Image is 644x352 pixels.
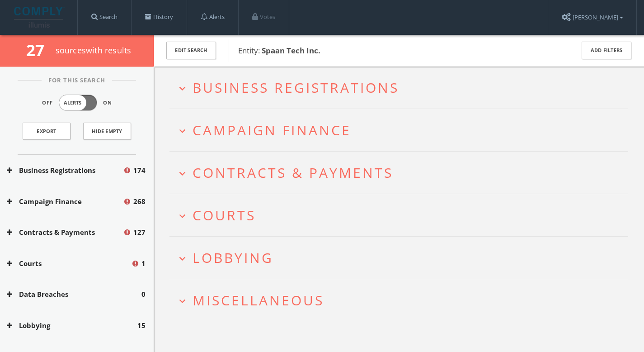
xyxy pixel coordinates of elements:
button: expand_moreBusiness Registrations [176,80,628,95]
span: For This Search [42,76,112,85]
img: illumis [14,7,65,28]
span: Miscellaneous [193,291,324,309]
span: source s with results [56,45,132,56]
button: Lobbying [7,320,137,331]
span: 174 [133,165,146,176]
button: expand_moreCourts [176,208,628,223]
span: Off [42,99,53,107]
i: expand_more [176,167,188,180]
button: Business Registrations [7,165,123,176]
button: Add Filters [582,42,631,59]
button: Data Breaches [7,289,141,300]
span: 268 [133,196,146,207]
i: expand_more [176,210,188,222]
button: Courts [7,258,131,269]
span: 27 [26,39,52,61]
button: expand_moreLobbying [176,250,628,265]
span: 127 [133,227,146,238]
i: expand_more [176,125,188,137]
span: On [103,99,112,107]
button: Edit Search [166,42,216,59]
span: 15 [137,320,146,331]
span: 1 [141,258,146,269]
button: Hide Empty [83,123,131,140]
span: Business Registrations [193,78,399,97]
span: Contracts & Payments [193,163,393,182]
button: Contracts & Payments [7,227,123,238]
span: Entity: [238,45,320,56]
button: expand_moreCampaign Finance [176,123,628,138]
i: expand_more [176,295,188,307]
a: Export [23,123,71,140]
button: expand_moreContracts & Payments [176,165,628,180]
span: Courts [193,206,256,224]
button: expand_moreMiscellaneous [176,293,628,308]
button: Campaign Finance [7,196,123,207]
span: Campaign Finance [193,121,351,139]
span: 0 [141,289,146,300]
b: Spaan Tech Inc. [262,45,320,56]
i: expand_more [176,252,188,265]
i: expand_more [176,82,188,95]
span: Lobbying [193,248,273,267]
